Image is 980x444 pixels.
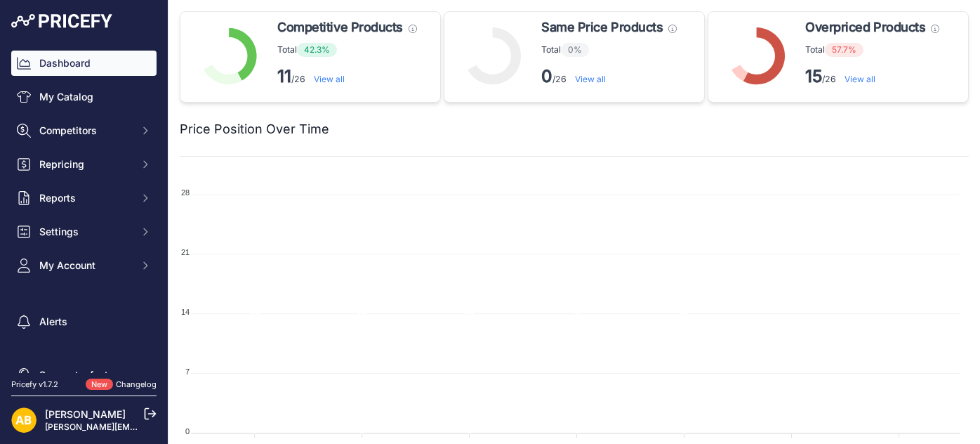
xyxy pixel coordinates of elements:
a: [PERSON_NAME] [45,408,126,420]
img: Pricefy Logo [11,14,112,28]
span: 57.7% [825,43,863,57]
button: My Account [11,253,157,278]
div: Pricefy v1.7.2 [11,379,58,391]
nav: Sidebar [11,51,157,388]
strong: 0 [541,66,552,86]
a: View all [575,74,606,84]
a: Suggest a feature [11,363,157,388]
a: Alerts [11,309,157,334]
a: Dashboard [11,51,157,76]
span: Same Price Products [541,18,663,37]
span: 42.3% [297,43,337,57]
tspan: 21 [181,248,190,256]
button: Reports [11,185,157,211]
a: My Catalog [11,84,157,110]
a: View all [314,74,345,84]
span: Overpriced Products [805,18,925,37]
p: Total [541,43,677,57]
p: /26 [805,65,939,88]
span: Competitive Products [277,18,403,37]
a: View all [845,74,875,84]
tspan: 28 [181,188,190,197]
a: [PERSON_NAME][EMAIL_ADDRESS][DOMAIN_NAME] [45,422,261,432]
button: Competitors [11,118,157,143]
h2: Price Position Over Time [180,119,329,139]
span: 0% [561,43,589,57]
strong: 11 [277,66,291,86]
span: Repricing [39,157,131,171]
span: Competitors [39,124,131,138]
span: Settings [39,225,131,239]
button: Settings [11,219,157,244]
a: Changelog [116,379,157,389]
span: Reports [39,191,131,205]
button: Repricing [11,152,157,177]
p: /26 [277,65,417,88]
tspan: 14 [181,308,190,316]
p: /26 [541,65,677,88]
p: Total [805,43,939,57]
p: Total [277,43,417,57]
tspan: 7 [185,367,190,376]
span: My Account [39,259,131,273]
span: New [86,379,113,391]
tspan: 0 [185,427,190,436]
strong: 15 [805,66,822,86]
